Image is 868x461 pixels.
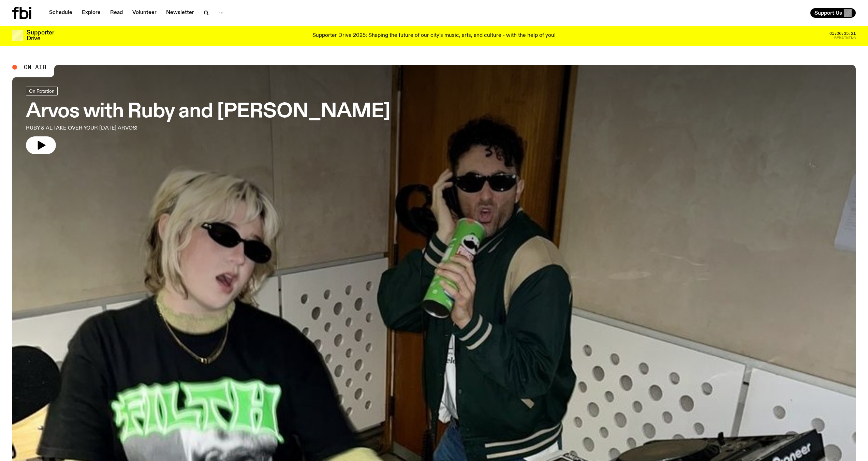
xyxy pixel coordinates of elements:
a: Schedule [45,8,76,18]
span: Remaining [834,36,856,40]
button: Support Us [810,8,856,18]
a: Volunteer [128,8,161,18]
p: Supporter Drive 2025: Shaping the future of our city’s music, arts, and culture - with the help o... [312,33,556,39]
a: Read [106,8,127,18]
a: Arvos with Ruby and [PERSON_NAME]RUBY & AL TAKE OVER YOUR [DATE] ARVOS! [26,87,390,154]
span: 01:06:35:21 [829,32,856,35]
span: Support Us [814,10,842,16]
p: RUBY & AL TAKE OVER YOUR [DATE] ARVOS! [26,124,201,132]
a: On Rotation [26,87,58,95]
h3: Supporter Drive [27,30,54,42]
span: On Rotation [29,88,55,93]
h3: Arvos with Ruby and [PERSON_NAME] [26,102,390,121]
a: Explore [78,8,105,18]
a: Newsletter [162,8,198,18]
span: On Air [24,64,46,70]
